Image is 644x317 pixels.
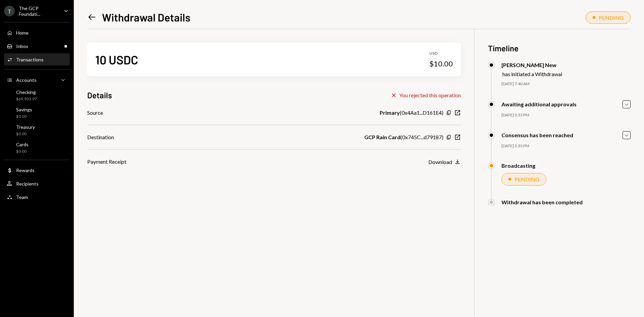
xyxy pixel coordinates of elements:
a: Accounts [4,74,70,86]
div: [PERSON_NAME] New [501,62,562,68]
a: Rewards [4,164,70,176]
div: 10 USDC [95,52,138,67]
div: Download [428,159,452,165]
a: Cards$0.00 [4,140,70,156]
div: [DATE] 3:33 PM [501,112,631,118]
div: PENDING [599,14,624,21]
div: ( 0x745C...d79187 ) [364,133,443,141]
div: [DATE] 3:33 PM [501,143,631,149]
div: Broadcasting [501,162,535,169]
a: Checking$69,933.97 [4,87,70,103]
div: PENDING [515,176,539,182]
div: Source [87,109,103,117]
div: Consensus has been reached [501,132,573,138]
div: Transactions [16,57,44,62]
div: Recipients [16,181,39,187]
div: $69,933.97 [16,96,37,102]
div: Awaiting additional approvals [501,101,577,107]
a: Transactions [4,53,70,65]
a: Team [4,191,70,203]
h1: Withdrawal Details [102,10,191,24]
div: Cards [16,142,29,147]
div: Inbox [16,43,28,49]
div: [DATE] 7:40 AM [501,81,631,87]
div: Team [16,194,28,200]
div: $0.00 [16,131,35,137]
div: USD [429,51,453,56]
div: Checking [16,89,37,95]
a: Recipients [4,177,70,190]
div: Rewards [16,167,35,173]
div: Destination [87,133,114,141]
div: Home [16,30,29,36]
div: The GCP Foundati... [19,5,58,17]
div: Accounts [16,77,37,83]
b: Primary [380,109,400,117]
a: Home [4,27,70,39]
div: $0.00 [16,149,29,154]
a: Inbox [4,40,70,52]
div: has initiated a Withdrawal [502,71,562,77]
h3: Details [87,90,112,101]
button: Download [428,158,461,166]
div: $10.00 [429,59,453,68]
div: T [4,6,15,16]
a: Savings$0.00 [4,105,70,121]
div: Payment Receipt [87,158,126,166]
h3: Timeline [488,43,631,54]
div: Withdrawal has been completed [501,199,583,205]
div: Savings [16,107,32,112]
div: Treasury [16,124,35,130]
div: You rejected this operation [399,92,461,98]
b: GCP Rain Card [364,133,400,141]
a: Treasury$0.00 [4,122,70,138]
div: ( 0x4Aa1...D161E4 ) [380,109,443,117]
div: $0.00 [16,114,32,119]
